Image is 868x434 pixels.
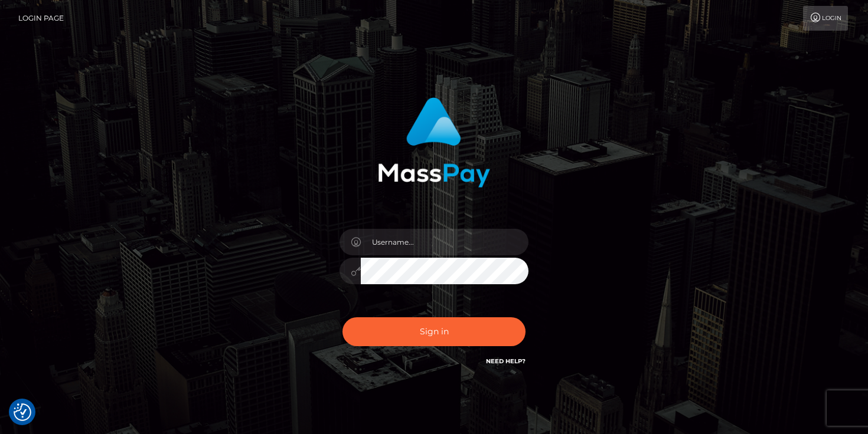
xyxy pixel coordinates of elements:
[486,357,526,365] a: Need Help?
[361,229,528,255] input: Username...
[14,403,31,421] img: Revisit consent button
[14,403,31,421] button: Consent Preferences
[803,6,848,31] a: Login
[378,97,490,188] img: MassPay Login
[342,317,526,346] button: Sign in
[18,6,64,31] a: Login Page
